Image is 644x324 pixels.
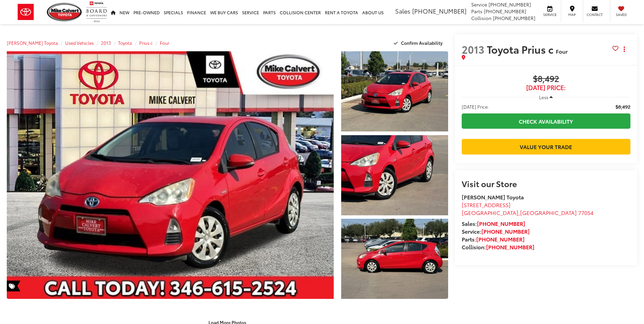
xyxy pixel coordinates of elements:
[462,74,630,84] span: $8,492
[471,8,482,15] span: Parts
[542,12,557,17] span: Service
[462,103,489,110] span: [DATE] Price:
[587,12,603,17] span: Contact
[118,40,132,46] a: Toyota
[614,12,629,17] span: Saved
[619,43,630,55] button: Actions
[462,139,630,154] a: Value Your Trade
[477,219,525,227] a: [PHONE_NUMBER]
[462,179,630,188] h2: Visit our Store
[341,135,448,215] a: Expand Photo 2
[556,47,568,55] span: Four
[340,134,449,216] img: 2013 Toyota Prius c Four
[462,227,530,235] strong: Service:
[7,51,334,299] a: Expand Photo 0
[489,1,531,8] span: [PHONE_NUMBER]
[462,209,518,216] span: [GEOGRAPHIC_DATA]
[539,94,548,100] span: Less
[340,50,449,132] img: 2013 Toyota Prius c Four
[462,209,593,216] span: ,
[476,235,525,243] a: [PHONE_NUMBER]
[462,84,630,91] span: [DATE] Price:
[536,91,556,103] button: Less
[340,218,449,300] img: 2013 Toyota Prius c Four
[471,15,492,21] span: Collision
[462,201,511,209] span: [STREET_ADDRESS]
[462,219,525,227] strong: Sales:
[471,1,487,8] span: Service
[462,201,593,216] a: [STREET_ADDRESS] [GEOGRAPHIC_DATA],[GEOGRAPHIC_DATA] 77054
[47,3,83,21] img: Mike Calvert Toyota
[395,6,410,15] span: Sales
[484,8,526,15] span: [PHONE_NUMBER]
[412,6,466,15] span: [PHONE_NUMBER]
[7,40,58,46] a: [PERSON_NAME] Toyota
[390,37,448,49] button: Confirm Availability
[486,243,534,251] a: [PHONE_NUMBER]
[3,50,337,300] img: 2013 Toyota Prius c Four
[615,103,630,110] span: $8,492
[462,113,630,129] a: Check Availability
[493,15,535,21] span: [PHONE_NUMBER]
[101,40,111,46] a: 2013
[341,51,448,131] a: Expand Photo 1
[487,42,556,56] span: Toyota Prius c
[7,281,20,291] span: Special
[462,193,524,201] strong: [PERSON_NAME] Toyota
[65,40,94,46] a: Used Vehicles
[462,243,534,251] strong: Collision:
[578,209,593,216] span: 77054
[160,40,169,46] a: Four
[481,227,530,235] a: [PHONE_NUMBER]
[139,40,153,46] a: Prius c
[565,12,579,17] span: Map
[462,42,484,56] span: 2013
[624,47,625,52] span: dropdown dots
[520,209,577,216] span: [GEOGRAPHIC_DATA]
[401,40,443,46] span: Confirm Availability
[341,219,448,299] a: Expand Photo 3
[462,235,525,243] strong: Parts:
